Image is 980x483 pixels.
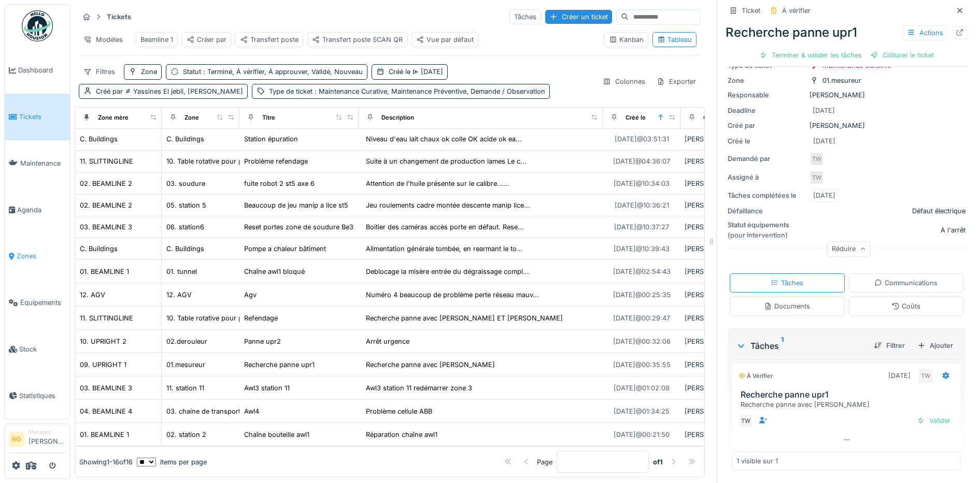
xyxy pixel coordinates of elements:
[244,430,309,440] div: Chaîne bouteille awl1
[728,90,965,100] div: [PERSON_NAME]
[685,313,754,323] div: [PERSON_NAME]
[80,406,132,416] div: 04. BEAMLINE 4
[912,206,965,216] div: Défaut électrique
[657,35,692,45] div: Tableau
[80,222,132,232] div: 03. BEAMLINE 3
[741,390,957,400] h3: Recherche panne upr1
[366,290,539,300] div: Numéro 4 beaucoup de problème perte réseau mauv...
[613,336,671,346] div: [DATE] @ 00:32:08
[98,113,129,122] div: Zone mère
[728,76,805,85] div: Zone
[366,360,495,370] div: Recherche panne avec [PERSON_NAME]
[366,200,530,210] div: Jeu roulements cadre montée descente manip lice...
[366,244,523,254] div: Alimentation générale tombée, en rearmant le to...
[728,191,805,200] div: Tâches complétées le
[809,170,824,185] div: TW
[20,158,66,168] span: Maintenance
[166,267,197,276] div: 01. tunnel
[685,200,754,210] div: [PERSON_NAME]
[941,225,965,235] div: A l'arrêt
[653,457,663,467] strong: of 1
[870,339,909,353] div: Filtrer
[615,200,669,210] div: [DATE] @ 10:36:21
[614,244,670,254] div: [DATE] @ 10:39:43
[19,391,66,401] span: Statistiques
[736,340,865,352] div: Tâches
[166,336,207,346] div: 02.derouleur
[103,12,135,22] strong: Tickets
[18,65,66,75] span: Dashboard
[813,191,835,200] div: [DATE]
[416,35,474,45] div: Vue par défaut
[685,244,754,254] div: [PERSON_NAME]
[166,360,205,370] div: 01.mesureur
[166,200,206,210] div: 05. station 5
[728,121,965,130] div: [PERSON_NAME]
[918,369,933,383] div: TW
[366,336,409,346] div: Arrêt urgence
[80,179,132,188] div: 02. BEAMLINE 2
[244,383,290,393] div: Awl3 station 11
[813,136,835,146] div: [DATE]
[166,406,240,416] div: 03. chaine de transport
[782,6,811,16] div: À vérifier
[685,406,754,416] div: [PERSON_NAME]
[813,106,835,115] div: [DATE]
[20,298,66,308] span: Équipements
[613,313,670,323] div: [DATE] @ 00:29:47
[614,406,670,416] div: [DATE] @ 01:34:25
[609,35,644,45] div: Kanban
[366,313,563,323] div: Recherche panne avec [PERSON_NAME] ET [PERSON_NAME]
[80,134,118,144] div: C. Buildings
[80,313,133,323] div: 11. SLITTINGLINE
[5,94,70,140] a: Tickets
[771,278,803,288] div: Tâches
[537,457,552,467] div: Page
[166,313,308,323] div: 10. Table rotative pour preparation des lames
[5,186,70,233] a: Agenda
[5,326,70,373] a: Stock
[613,360,671,370] div: [DATE] @ 00:35:55
[166,244,204,254] div: C. Buildings
[79,32,127,47] div: Modèles
[187,35,226,45] div: Créer par
[366,406,432,416] div: Problème cellule ABB
[80,200,132,210] div: 02. BEAMLINE 2
[9,428,66,453] a: RG Manager[PERSON_NAME]
[137,457,207,467] div: items per page
[728,154,805,164] div: Demandé par
[313,87,545,95] span: : Maintenance Curative, Maintenance Préventive, Demande / Observation
[5,140,70,187] a: Maintenance
[244,222,353,232] div: Reset portes zone de soudure Be3
[366,179,509,188] div: Attention de l'huile présente sur le calibre......
[141,67,157,77] div: Zone
[17,205,66,215] span: Agenda
[29,428,66,450] li: [PERSON_NAME]
[652,74,701,89] div: Exporter
[244,244,326,254] div: Pompe a chaleur bâtiment
[614,430,670,440] div: [DATE] @ 00:21:50
[728,206,805,216] div: Défaillance
[201,68,363,76] span: : Terminé, À vérifier, À approuver, Validé, Nouveau
[366,430,437,440] div: Réparation chaîne awl1
[80,360,126,370] div: 09. UPRIGHT 1
[366,156,527,166] div: Suite à un changement de production lames Le c...
[728,90,805,100] div: Responsable
[685,290,754,300] div: [PERSON_NAME]
[123,87,243,95] span: Yassines El jebli, [PERSON_NAME]
[19,344,66,354] span: Stock
[5,280,70,326] a: Équipements
[5,47,70,94] a: Dashboard
[728,106,805,115] div: Deadline
[728,172,805,182] div: Assigné à
[80,290,105,300] div: 12. AGV
[685,383,754,393] div: [PERSON_NAME]
[742,6,760,16] div: Ticket
[728,220,805,240] div: Statut équipements (pour intervention)
[5,233,70,280] a: Zones
[728,136,805,146] div: Créé le
[166,290,192,300] div: 12. AGV
[240,35,299,45] div: Transfert poste
[312,35,403,45] div: Transfert poste SCAN QR
[389,67,443,77] div: Créé le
